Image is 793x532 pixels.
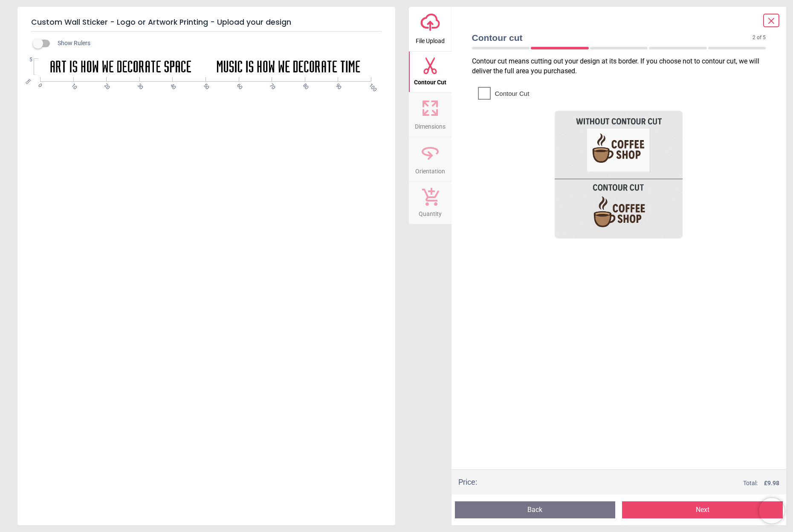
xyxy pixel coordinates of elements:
[415,118,446,131] span: Dimensions
[622,501,783,518] button: Next
[409,52,451,92] button: Contour Cut
[31,14,382,32] h5: Custom Wall Sticker - Logo or Artwork Printing - Upload your design
[301,82,307,88] span: 80
[38,38,395,49] div: Show Rulers
[495,89,530,98] span: Contour Cut
[767,480,779,486] span: 9.98
[36,82,42,88] span: 0
[334,82,340,88] span: 90
[472,32,753,44] span: Contour cut
[409,7,451,51] button: File Upload
[764,479,779,488] span: £
[202,82,207,88] span: 50
[752,34,766,41] span: 2 of 5
[235,82,240,88] span: 60
[490,479,780,488] div: Total:
[416,33,445,46] span: File Upload
[414,74,446,87] span: Contour Cut
[102,82,108,88] span: 20
[409,137,451,181] button: Orientation
[409,92,451,137] button: Dimensions
[168,82,174,88] span: 40
[472,57,773,76] p: Contour cut means cutting out your design at its border. If you choose not to contour cut, we wil...
[136,82,141,88] span: 30
[458,477,477,487] div: Price :
[419,206,442,219] span: Quantity
[16,56,32,63] span: 5
[409,181,451,224] button: Quantity
[415,163,445,176] span: Orientation
[69,82,75,88] span: 10
[455,501,616,518] button: Back
[367,82,373,88] span: 100
[24,78,32,85] span: cm
[268,82,273,88] span: 70
[555,111,683,239] img: Contour Cut Example
[759,498,784,523] iframe: Brevo live chat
